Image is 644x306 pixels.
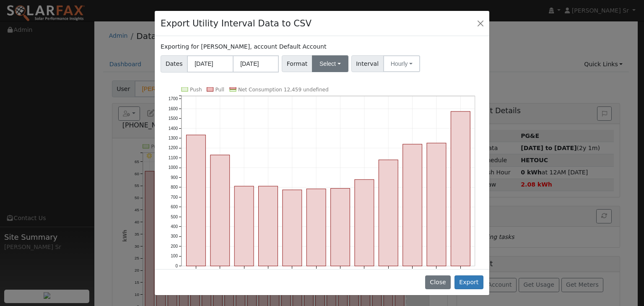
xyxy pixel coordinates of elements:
text: 600 [171,205,178,209]
span: Interval [351,55,384,72]
rect: onclick="" [234,186,254,266]
text: 700 [171,194,178,199]
span: Dates [161,55,187,73]
button: Export [454,275,483,290]
text: 300 [171,234,178,239]
rect: onclick="" [379,160,398,266]
button: Close [425,275,451,290]
rect: onclick="" [187,135,206,266]
text: 400 [171,224,178,229]
rect: onclick="" [283,190,302,266]
rect: onclick="" [427,143,446,266]
text: 1000 [169,165,178,170]
span: Format [282,55,312,72]
h4: Export Utility Interval Data to CSV [161,17,312,30]
text: Push [190,87,202,93]
text: 0 [175,264,178,268]
rect: onclick="" [331,188,350,266]
text: 800 [171,185,178,189]
rect: onclick="" [306,189,326,266]
rect: onclick="" [210,155,230,266]
text: 500 [171,214,178,219]
button: Select [312,55,348,72]
rect: onclick="" [403,144,422,266]
rect: onclick="" [355,179,374,266]
text: 900 [171,175,178,180]
text: 1600 [169,106,178,111]
rect: onclick="" [259,186,278,266]
text: 1400 [169,126,178,130]
button: Hourly [383,55,420,72]
rect: onclick="" [451,112,470,266]
text: 1700 [169,96,178,101]
text: 1300 [169,136,178,140]
text: Net Consumption 12,459 undefined [238,87,329,93]
text: 1500 [169,116,178,121]
text: Pull [216,87,224,93]
text: 200 [171,244,178,249]
text: 100 [171,254,178,258]
label: Exporting for [PERSON_NAME], account Default Account [161,42,326,51]
button: Close [475,17,486,29]
text: 1100 [169,156,178,160]
text: 1200 [169,145,178,150]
